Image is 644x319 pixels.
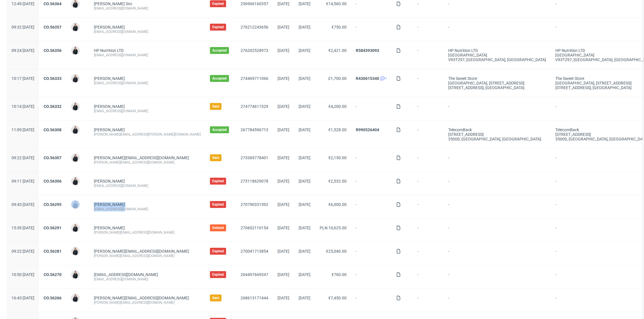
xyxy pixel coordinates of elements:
[278,1,289,6] span: [DATE]
[328,104,347,109] span: €4,200.00
[241,155,268,160] a: 273369778401
[417,25,439,34] span: -
[332,25,347,29] span: €750.00
[94,132,201,137] div: [PERSON_NAME][EMAIL_ADDRESS][PERSON_NAME][DOMAIN_NAME]
[328,155,347,160] span: €2,150.00
[94,202,125,207] a: [PERSON_NAME]
[278,226,289,230] span: [DATE]
[241,127,268,132] a: 267784596713
[94,230,201,235] div: [PERSON_NAME][EMAIL_ADDRESS][DOMAIN_NAME]
[12,155,34,160] span: 09:22 [DATE]
[326,1,347,6] span: €14,560.00
[328,76,347,81] span: £1,700.00
[71,294,79,302] img: Adrian Margula
[12,202,34,207] span: 09:43 [DATE]
[94,207,201,211] div: [EMAIL_ADDRESS][DOMAIN_NAME]
[356,249,387,258] span: -
[328,48,347,53] span: €2,421.00
[212,202,224,207] span: Expired
[356,104,387,113] span: -
[71,247,79,255] img: Adrian Margula
[328,296,347,300] span: €7,450.00
[241,272,268,277] a: 264497669347
[356,296,387,305] span: -
[212,296,219,300] span: Sent
[356,48,379,53] a: R584393093
[94,254,201,258] div: [PERSON_NAME][EMAIL_ADDRESS][DOMAIN_NAME]
[448,202,546,211] span: -
[299,272,310,277] span: [DATE]
[94,249,189,254] span: [PERSON_NAME][EMAIL_ADDRESS][DOMAIN_NAME]
[241,202,268,207] a: 270790331592
[299,104,310,109] span: [DATE]
[94,25,125,29] a: [PERSON_NAME]
[299,202,310,207] span: [DATE]
[12,179,34,183] span: 09:11 [DATE]
[44,104,62,109] a: CO.56332
[328,127,347,132] span: €1,528.00
[71,23,79,31] img: Adrian Margula
[94,29,201,34] div: [EMAIL_ADDRESS][DOMAIN_NAME]
[71,177,79,185] img: Adrian Margula
[12,76,34,81] span: 10:17 [DATE]
[448,272,546,282] span: -
[94,300,201,305] div: [PERSON_NAME][EMAIL_ADDRESS][DOMAIN_NAME]
[326,249,347,254] span: €25,040.00
[448,104,546,113] span: -
[448,53,546,57] div: [GEOGRAPHIC_DATA]
[94,272,158,277] span: [EMAIL_ADDRESS][DOMAIN_NAME]
[448,127,546,132] div: TelecomBack
[299,25,310,29] span: [DATE]
[417,1,439,11] span: -
[94,226,125,230] a: [PERSON_NAME]
[241,296,268,300] a: 268613171444
[94,296,189,300] span: [PERSON_NAME][EMAIL_ADDRESS][DOMAIN_NAME]
[356,127,379,132] a: R990526404
[44,249,62,254] a: CO.56281
[241,226,268,230] a: 270602110154
[71,224,79,232] img: Adrian Margula
[299,1,310,6] span: [DATE]
[44,25,62,29] a: CO.56357
[94,6,201,11] div: [EMAIL_ADDRESS][DOMAIN_NAME]
[332,272,347,277] span: €760.00
[328,179,347,183] span: €2,532.00
[212,127,227,132] span: Accepted
[44,155,62,160] a: CO.56307
[356,272,387,282] span: -
[71,126,79,134] img: Adrian Margula
[212,1,224,6] span: Expired
[241,179,268,183] a: 273118629078
[241,1,268,6] a: 256906160357
[94,81,201,85] div: [EMAIL_ADDRESS][DOMAIN_NAME]
[12,272,34,277] span: 10:50 [DATE]
[448,48,546,53] div: HP Nutrition LTD
[278,155,289,160] span: [DATE]
[12,25,34,29] span: 09:32 [DATE]
[448,132,546,137] div: [STREET_ADDRESS]
[212,272,224,277] span: Expired
[94,160,201,165] div: [PERSON_NAME][EMAIL_ADDRESS][DOMAIN_NAME]
[448,85,546,90] div: [STREET_ADDRESS] , [GEOGRAPHIC_DATA]
[448,296,546,305] span: -
[212,48,227,53] span: Accepted
[417,155,439,165] span: -
[94,104,125,109] a: [PERSON_NAME]
[44,202,62,207] a: CO.56295
[299,226,310,230] span: [DATE]
[278,104,289,109] span: [DATE]
[241,25,268,29] a: 276212243656
[356,76,379,81] a: R430615340
[94,179,125,183] a: [PERSON_NAME]
[278,249,289,254] span: [DATE]
[212,249,224,254] span: Expired
[448,179,546,188] span: -
[417,179,439,188] span: -
[448,249,546,258] span: -
[12,249,34,254] span: 09:22 [DATE]
[448,226,546,235] span: -
[299,127,310,132] span: [DATE]
[212,155,219,160] span: Sent
[299,76,310,81] span: [DATE]
[241,76,268,81] a: 274469711066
